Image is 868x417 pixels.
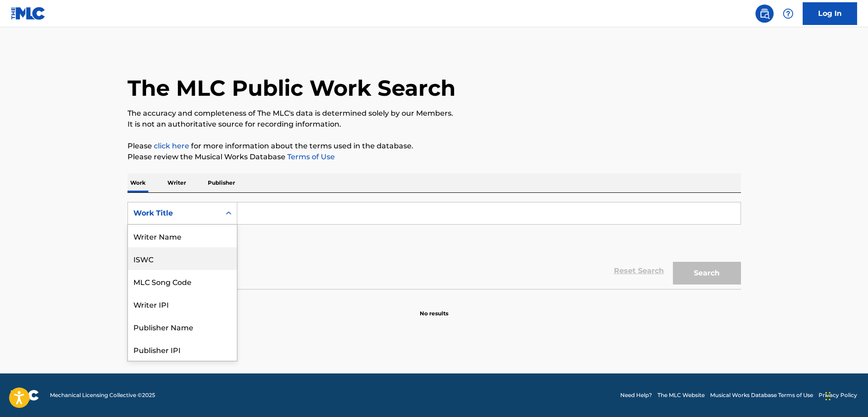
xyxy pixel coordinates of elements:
a: Need Help? [620,391,652,399]
div: Writer IPI [128,293,237,315]
p: Work [128,173,148,192]
a: Log In [803,2,857,25]
div: Publisher IPI [128,338,237,361]
div: Help [779,5,797,23]
a: Musical Works Database Terms of Use [710,391,813,399]
div: ISWC [128,247,237,270]
img: search [759,8,770,19]
a: Public Search [755,5,774,23]
img: MLC Logo [11,7,46,20]
p: It is not an authoritative source for recording information. [128,119,741,130]
a: The MLC Website [657,391,705,399]
span: Mechanical Licensing Collective © 2025 [50,391,155,399]
a: Privacy Policy [819,391,857,399]
a: click here [154,142,189,150]
p: Writer [165,173,189,192]
a: Terms of Use [285,152,335,161]
div: MLC Song Code [128,270,237,293]
div: Work Title [133,208,215,219]
img: logo [11,390,39,401]
p: The accuracy and completeness of The MLC's data is determined solely by our Members. [128,108,741,119]
img: help [783,8,794,19]
p: Please review the Musical Works Database [128,152,741,162]
div: Writer Name [128,225,237,247]
p: Please for more information about the terms used in the database. [128,141,741,152]
p: Publisher [205,173,238,192]
form: Search Form [128,202,741,289]
h1: The MLC Public Work Search [128,74,456,102]
div: Drag [825,383,831,410]
iframe: Chat Widget [823,373,868,417]
p: No results [420,299,448,318]
div: Publisher Name [128,315,237,338]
